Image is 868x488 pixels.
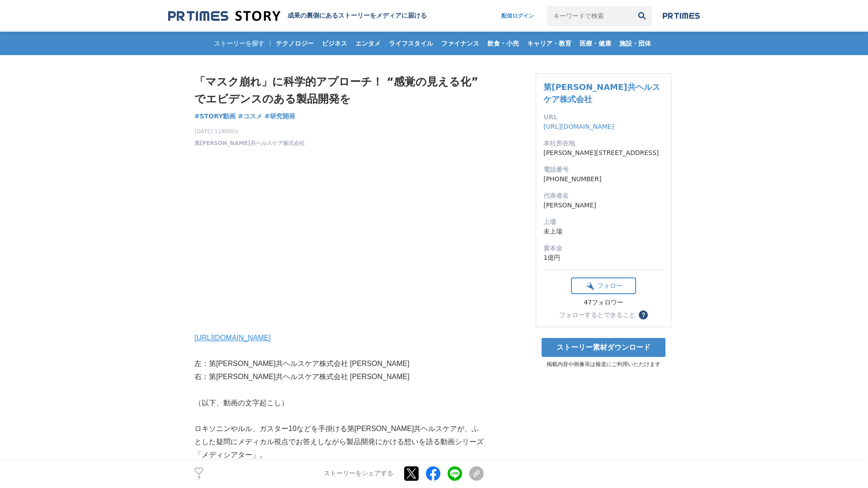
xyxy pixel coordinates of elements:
dt: 本社所在地 [543,139,664,148]
span: キャリア・教育 [524,39,575,47]
a: ストーリー素材ダウンロード [542,338,665,357]
img: 成果の裏側にあるストーリーをメディアに届ける [168,10,280,22]
span: 医療・健康 [576,39,615,47]
p: 7 [194,476,203,480]
span: #研究開発 [264,112,295,120]
a: テクノロジー [272,32,317,55]
button: 検索 [632,6,652,26]
dt: 電話番号 [543,165,664,174]
span: 飲食・小売 [484,39,523,47]
a: ライフスタイル [385,32,437,55]
span: ファイナンス [438,39,483,47]
a: 飲食・小売 [484,32,523,55]
span: #コスメ [238,112,262,120]
a: [URL][DOMAIN_NAME] [543,123,614,130]
span: ？ [640,312,646,318]
h1: 「マスク崩れ」に科学的アプローチ！ “感覚の見える化”でエビデンスのある製品開発を [194,73,484,108]
p: ストーリーをシェアする [324,470,393,478]
a: 第[PERSON_NAME]共ヘルスケア株式会社 [194,139,305,147]
a: #コスメ [238,112,262,121]
a: 施設・団体 [616,32,655,55]
div: 47フォロワー [571,299,636,307]
a: 第[PERSON_NAME]共ヘルスケア株式会社 [543,82,660,104]
dt: 代表者名 [543,191,664,201]
button: フォロー [571,277,636,294]
dd: 1億円 [543,253,664,263]
span: テクノロジー [272,39,317,47]
h2: 成果の裏側にあるストーリーをメディアに届ける [288,12,427,20]
dd: [PERSON_NAME][STREET_ADDRESS] [543,148,664,158]
p: 掲載内容や画像等は報道にご利用いただけます [536,361,671,368]
span: 施設・団体 [616,39,655,47]
dd: [PERSON_NAME] [543,201,664,210]
a: キャリア・教育 [524,32,575,55]
a: ファイナンス [438,32,483,55]
button: ？ [639,310,648,319]
p: ロキソニンやルル、ガスター10などを手掛ける第[PERSON_NAME]共ヘルスケアが、ふとした疑問にメディカル視点でお答えしながら製品開発にかける想いを語る動画シリーズ「メディシアター」。 [194,422,484,461]
a: エンタメ [352,32,384,55]
img: prtimes [663,12,700,19]
dt: 上場 [543,217,664,227]
span: [DATE] 11時00分 [194,127,305,136]
span: ビジネス [318,39,351,47]
div: フォローするとできること [559,312,635,318]
p: （以下、動画の文字起こし） [194,397,484,410]
a: [URL][DOMAIN_NAME] [194,334,271,342]
a: 成果の裏側にあるストーリーをメディアに届ける 成果の裏側にあるストーリーをメディアに届ける [168,10,427,22]
input: キーワードで検索 [547,6,632,26]
a: 配信ログイン [492,6,543,26]
dt: 資本金 [543,244,664,253]
a: 医療・健康 [576,32,615,55]
p: 右：第[PERSON_NAME]共ヘルスケア株式会社 [PERSON_NAME] [194,371,484,384]
p: 左：第[PERSON_NAME]共ヘルスケア株式会社 [PERSON_NAME] [194,357,484,371]
dd: [PHONE_NUMBER] [543,174,664,184]
a: #STORY動画 [194,112,236,121]
span: ライフスタイル [385,39,437,47]
dd: 未上場 [543,227,664,236]
span: #STORY動画 [194,112,236,120]
a: #研究開発 [264,112,295,121]
dt: URL [543,113,664,122]
span: エンタメ [352,39,384,47]
a: ビジネス [318,32,351,55]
